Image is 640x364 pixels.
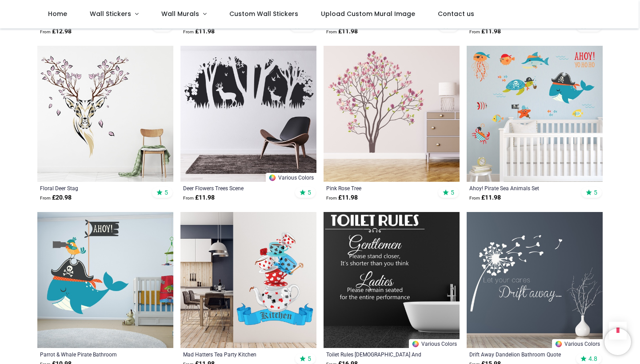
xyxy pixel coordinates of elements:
[180,46,316,182] img: Deer Flowers Trees Wall Sticker Scene
[438,9,474,18] span: Contact us
[308,188,311,196] span: 5
[324,212,460,348] img: Toilet Rules Ladies And Gents Wall Sticker
[229,9,298,18] span: Custom Wall Stickers
[37,46,173,182] img: Floral Deer Stag Wall Sticker
[555,340,563,348] img: Color Wheel
[324,46,460,182] img: Pink Rose Tree Wall Sticker
[451,188,454,196] span: 5
[308,355,311,363] span: 5
[604,328,631,355] iframe: Brevo live chat
[467,46,603,182] img: Ahoy! Pirate Sea Animals Wall Sticker Set
[40,184,144,192] a: Floral Deer Stag
[183,193,215,202] strong: £ 11.98
[469,184,574,192] a: Ahoy! Pirate Sea Animals Set
[183,29,194,34] span: From
[467,212,603,348] img: Drift Away Dandelion Bathroom Quote Wall Sticker
[409,339,460,348] a: Various Colors
[588,355,597,363] span: 4.8
[326,184,431,192] a: Pink Rose Tree
[40,193,72,202] strong: £ 20.98
[326,193,358,202] strong: £ 11.98
[326,351,431,358] a: Toilet Rules [DEMOGRAPHIC_DATA] And [DEMOGRAPHIC_DATA]
[469,351,574,358] a: Drift Away Dandelion Bathroom Quote
[326,196,337,200] span: From
[266,173,316,182] a: Various Colors
[469,193,501,202] strong: £ 11.98
[469,29,480,34] span: From
[183,351,288,358] a: Mad Hatters Tea Party Kitchen
[48,9,67,18] span: Home
[469,27,501,36] strong: £ 11.98
[594,188,597,196] span: 5
[326,27,358,36] strong: £ 11.98
[40,351,144,358] a: Parrot & Whale Pirate Bathroom
[183,196,194,200] span: From
[90,9,131,18] span: Wall Stickers
[326,29,337,34] span: From
[321,9,415,18] span: Upload Custom Mural Image
[183,184,288,192] a: Deer Flowers Trees Scene
[40,29,51,34] span: From
[469,196,480,200] span: From
[180,212,316,348] img: Mad Hatters Tea Party Kitchen Wall Sticker
[268,174,276,182] img: Color Wheel
[412,340,420,348] img: Color Wheel
[40,27,72,36] strong: £ 12.98
[552,339,603,348] a: Various Colors
[161,9,199,18] span: Wall Murals
[183,27,215,36] strong: £ 11.98
[37,212,173,348] img: Parrot & Whale Pirate Bathroom Wall Sticker
[164,188,168,196] span: 5
[40,196,51,200] span: From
